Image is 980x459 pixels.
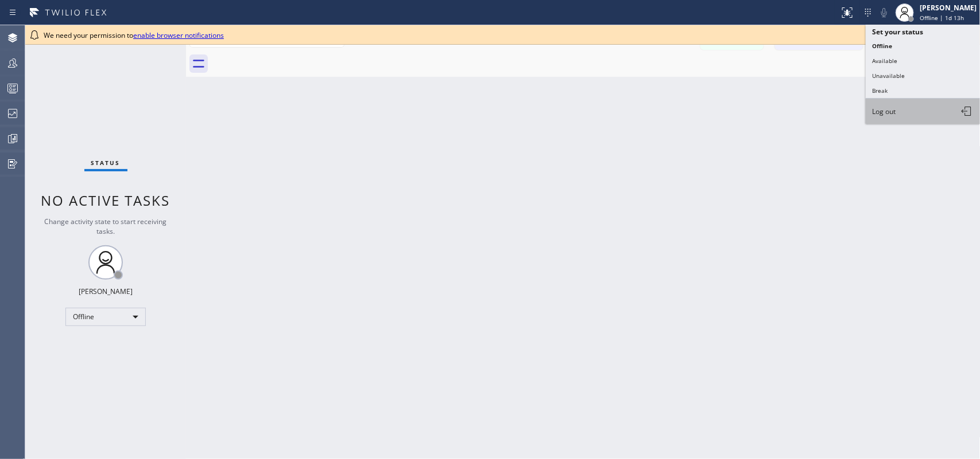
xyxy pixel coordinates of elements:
[65,308,146,326] div: Offline
[876,5,892,21] button: Mute
[45,217,167,236] span: Change activity state to start receiving tasks.
[44,30,224,40] span: We need your permission to
[133,30,224,40] a: enable browser notifications
[920,3,977,13] div: [PERSON_NAME]
[91,159,121,167] span: Status
[920,14,964,22] span: Offline | 1d 13h
[79,287,133,296] div: [PERSON_NAME]
[41,191,171,210] span: No active tasks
